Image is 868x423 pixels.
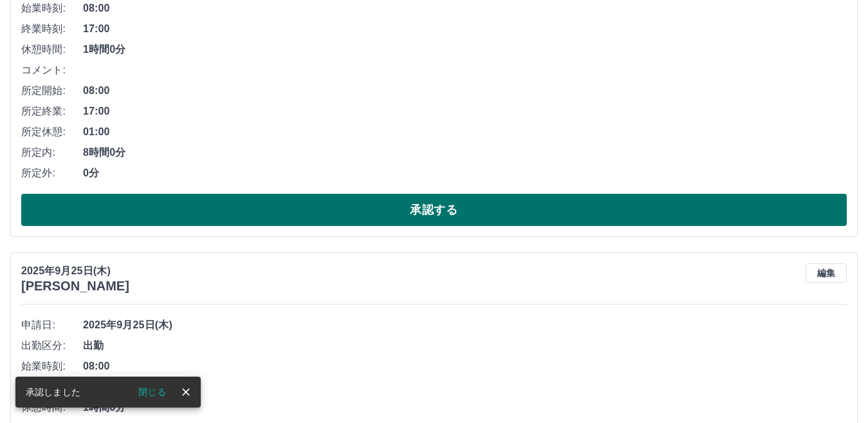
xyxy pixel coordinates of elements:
button: close [176,382,196,402]
span: 08:00 [83,1,847,16]
span: 休憩時間: [21,42,83,57]
h3: [PERSON_NAME] [21,279,129,294]
p: 2025年9月25日(木) [21,263,129,279]
span: 17:00 [83,104,847,119]
span: 08:00 [83,83,847,99]
span: 17:00 [83,379,847,395]
span: 17:00 [83,21,847,37]
span: 8時間0分 [83,145,847,160]
span: 所定休憩: [21,124,83,140]
span: 08:00 [83,359,847,374]
div: 承認しました [26,381,80,404]
span: 出勤 [83,338,847,353]
span: 始業時刻: [21,359,83,374]
span: 1時間0分 [83,42,847,57]
span: 申請日: [21,317,83,333]
button: 承認する [21,194,847,226]
button: 閉じる [128,382,176,402]
span: 所定終業: [21,104,83,119]
span: 1時間0分 [83,400,847,415]
span: 所定内: [21,145,83,160]
span: 2025年9月25日(木) [83,317,847,333]
span: 0分 [83,165,847,181]
span: 始業時刻: [21,1,83,16]
span: コメント: [21,62,83,78]
span: 出勤区分: [21,338,83,353]
span: 終業時刻: [21,21,83,37]
span: 所定外: [21,165,83,181]
span: 01:00 [83,124,847,140]
button: 編集 [806,263,847,283]
span: 所定開始: [21,83,83,99]
span: 休憩時間: [21,400,83,415]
